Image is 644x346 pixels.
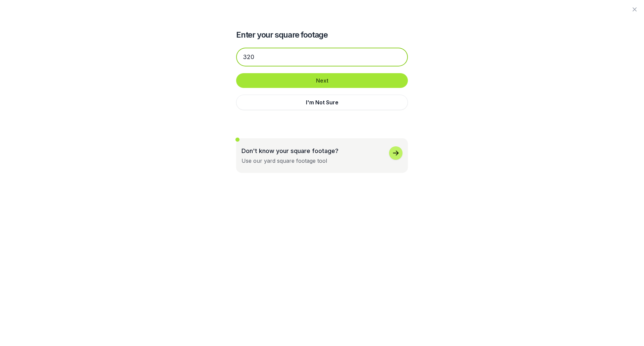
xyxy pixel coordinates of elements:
[236,95,408,110] button: I'm Not Sure
[236,138,408,173] button: Don't know your square footage?Use our yard square footage tool
[241,146,338,155] p: Don't know your square footage?
[236,30,408,40] h2: Enter your square footage
[241,157,327,165] div: Use our yard square footage tool
[236,73,408,88] button: Next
